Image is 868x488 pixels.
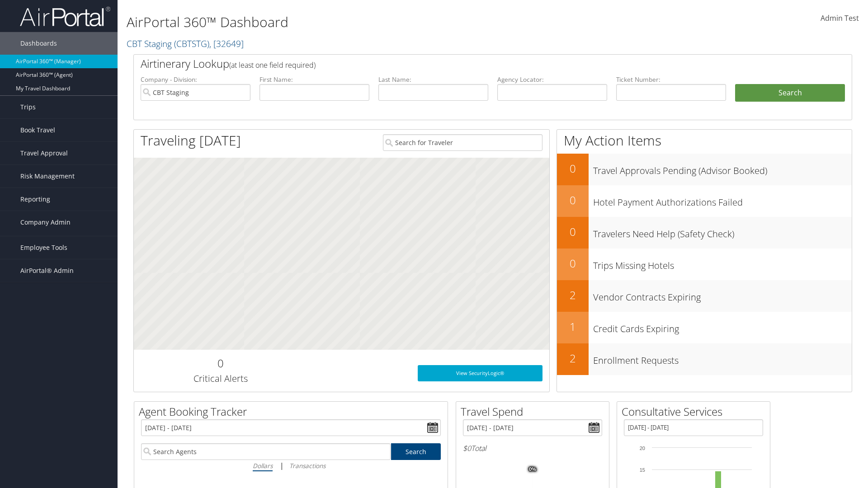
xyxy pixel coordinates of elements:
a: CBT Staging [127,38,244,50]
div: | [141,460,441,471]
input: Search Agents [141,443,391,460]
h2: Airtinerary Lookup [141,56,785,71]
tspan: 0% [529,467,536,472]
h2: 0 [557,161,589,176]
label: Agency Locator: [497,75,607,84]
span: Dashboards [20,32,57,55]
h2: 0 [557,256,589,271]
h3: Travel Approvals Pending (Advisor Booked) [593,160,852,177]
a: Admin Test [821,5,859,33]
h2: 2 [557,351,589,366]
h3: Credit Cards Expiring [593,318,852,335]
span: Book Travel [20,119,55,141]
span: $0 [463,443,471,453]
h1: Traveling [DATE] [141,131,241,150]
label: Ticket Number: [616,75,726,84]
span: Reporting [20,188,50,211]
button: Search [735,84,845,102]
span: AirPortal® Admin [20,259,74,282]
span: Employee Tools [20,236,67,259]
a: View SecurityLogic® [418,365,542,381]
h2: 0 [557,192,589,208]
span: Travel Approval [20,142,68,164]
h3: Enrollment Requests [593,350,852,367]
h2: 0 [141,356,300,371]
h1: My Action Items [557,131,852,150]
h3: Critical Alerts [141,372,300,385]
input: Search for Traveler [383,134,542,151]
h6: Total [463,443,602,453]
tspan: 15 [640,467,645,473]
h2: 0 [557,224,589,239]
tspan: 20 [640,446,645,451]
h3: Vendor Contracts Expiring [593,286,852,304]
h2: 2 [557,287,589,303]
h1: AirPortal 360™ Dashboard [127,13,615,32]
label: Company - Division: [141,75,250,84]
h2: Travel Spend [461,404,609,419]
label: Last Name: [378,75,488,84]
a: 0Travelers Need Help (Safety Check) [557,217,852,249]
span: (at least one field required) [229,60,316,70]
span: Admin Test [821,13,859,23]
a: 0Hotel Payment Authorizations Failed [557,185,852,217]
a: 1Credit Cards Expiring [557,312,852,343]
h3: Trips Missing Hotels [593,255,852,272]
i: Dollars [253,461,273,470]
a: 2Vendor Contracts Expiring [557,280,852,312]
h2: Agent Booking Tracker [139,404,448,419]
a: 0Travel Approvals Pending (Advisor Booked) [557,154,852,185]
span: Company Admin [20,211,71,234]
i: Transactions [289,461,325,470]
label: First Name: [259,75,369,84]
h2: Consultative Services [622,404,770,419]
span: Trips [20,96,36,118]
span: , [ 32649 ] [209,38,244,50]
span: ( CBTSTG ) [174,38,209,50]
a: 0Trips Missing Hotels [557,249,852,280]
span: Risk Management [20,165,75,188]
h3: Travelers Need Help (Safety Check) [593,223,852,240]
h3: Hotel Payment Authorizations Failed [593,192,852,209]
a: 2Enrollment Requests [557,343,852,375]
h2: 1 [557,319,589,334]
img: airportal-logo.png [20,6,110,27]
a: Search [391,443,441,460]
